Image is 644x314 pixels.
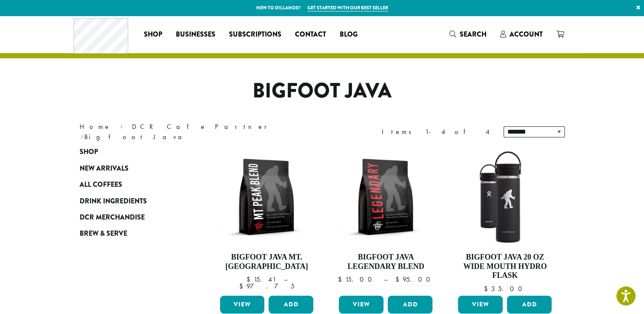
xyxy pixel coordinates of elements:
span: › [120,119,123,132]
bdi: 15.41 [246,275,275,284]
bdi: 95.00 [395,275,434,284]
button: Add [507,296,552,314]
h4: Bigfoot Java Mt. [GEOGRAPHIC_DATA] [218,253,316,271]
span: › [80,129,83,142]
img: BFJ_Legendary_12oz-300x300.png [337,148,435,246]
a: DCR Merchandise [80,209,182,226]
a: Drink Ingredients [80,193,182,209]
nav: Breadcrumb [80,122,309,142]
span: $ [395,275,402,284]
span: $ [239,282,246,291]
button: Add [269,296,313,314]
span: Shop [80,147,98,157]
a: New Arrivals [80,160,182,177]
img: BFJ_MtPeak_12oz-300x300.png [218,148,315,246]
a: Shop [137,28,169,41]
span: $ [484,284,491,293]
a: All Coffees [80,177,182,193]
span: DCR Merchandise [80,212,145,223]
h4: Bigfoot Java Legendary Blend [337,253,435,271]
span: $ [338,275,345,284]
span: – [384,275,387,284]
a: DCR Cafe Partner [132,122,273,131]
a: Bigfoot Java Legendary Blend [337,148,435,292]
span: Contact [295,29,326,40]
span: Drink Ingredients [80,196,147,207]
a: View [458,296,503,314]
span: New Arrivals [80,163,129,174]
bdi: 35.00 [484,284,526,293]
span: Blog [340,29,358,40]
a: View [339,296,384,314]
span: Businesses [176,29,215,40]
a: Get started with our best seller [307,4,388,11]
img: LO2867-BFJ-Hydro-Flask-20oz-WM-wFlex-Sip-Lid-Black-300x300.jpg [456,148,554,246]
span: Account [509,29,543,39]
button: Add [388,296,432,314]
a: Home [80,122,111,131]
span: Search [460,29,487,39]
span: – [283,275,287,284]
a: Bigfoot Java 20 oz Wide Mouth Hydro Flask $35.00 [456,148,554,292]
span: $ [246,275,253,284]
a: Brew & Serve [80,226,182,242]
span: Brew & Serve [80,228,127,239]
h1: Bigfoot Java [73,79,571,103]
h4: Bigfoot Java 20 oz Wide Mouth Hydro Flask [456,253,554,280]
a: Search [443,27,493,41]
a: Bigfoot Java Mt. [GEOGRAPHIC_DATA] [218,148,316,292]
bdi: 97.75 [239,282,294,291]
span: Subscriptions [229,29,281,40]
span: Shop [144,29,162,40]
a: Shop [80,144,182,160]
bdi: 15.00 [338,275,375,284]
a: View [220,296,265,314]
div: Items 1-4 of 4 [382,127,491,137]
span: All Coffees [80,180,122,190]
